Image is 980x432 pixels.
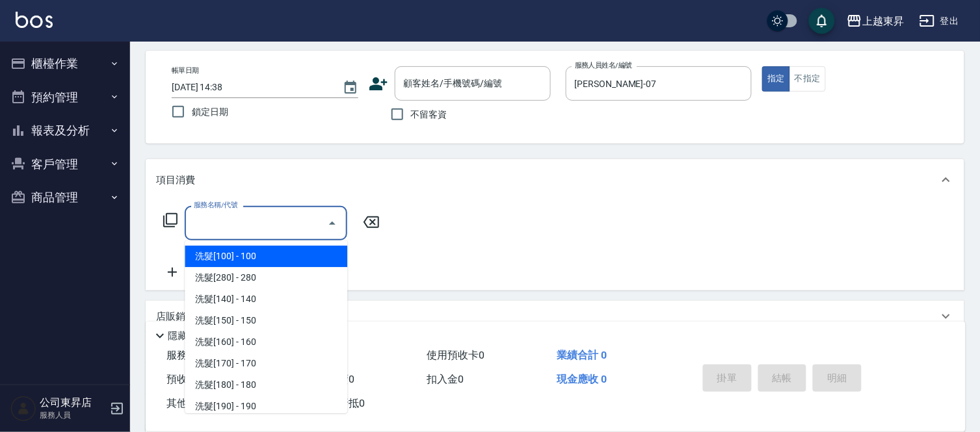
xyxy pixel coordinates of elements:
div: 店販銷售 [146,301,964,332]
label: 帳單日期 [172,66,199,75]
label: 服務名稱/代號 [194,200,237,210]
button: 登出 [914,9,964,33]
span: 洗髮[150] - 150 [185,310,347,331]
span: 不留客資 [411,108,447,121]
button: 櫃檯作業 [5,47,125,81]
p: 店販銷售 [156,310,195,324]
img: Logo [16,12,53,28]
button: 指定 [762,66,790,92]
span: 洗髮[160] - 160 [185,331,347,353]
p: 服務人員 [40,409,106,421]
input: YYYY/MM/DD hh:mm [172,77,330,98]
p: 隱藏業績明細 [168,329,226,343]
label: 服務人員姓名/編號 [575,60,632,70]
span: 業績合計 0 [557,349,607,361]
span: 現金應收 0 [557,373,607,385]
span: 洗髮[190] - 190 [185,396,347,417]
button: 報表及分析 [5,114,125,147]
button: Close [322,213,343,234]
button: 預約管理 [5,81,125,114]
span: 洗髮[280] - 280 [185,267,347,288]
span: 鎖定日期 [192,105,228,119]
img: Person [10,396,36,422]
span: 扣入金 0 [427,373,464,385]
span: 使用預收卡 0 [427,349,484,361]
div: 上越東昇 [862,13,904,29]
span: 服務消費 0 [166,349,214,361]
div: 項目消費 [146,159,964,201]
span: 洗髮[170] - 170 [185,353,347,374]
h5: 公司東昇店 [40,396,106,409]
button: 客戶管理 [5,147,125,181]
span: 其他付款方式 0 [166,397,235,409]
span: 洗髮[100] - 100 [185,246,347,267]
span: 洗髮[140] - 140 [185,288,347,310]
button: save [809,8,835,34]
button: 商品管理 [5,181,125,214]
span: 預收卡販賣 0 [166,373,224,385]
p: 項目消費 [156,173,195,187]
span: 洗髮[180] - 180 [185,374,347,396]
button: 上越東昇 [841,8,909,34]
button: 不指定 [789,66,826,92]
button: Choose date, selected date is 2025-08-16 [335,72,366,103]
